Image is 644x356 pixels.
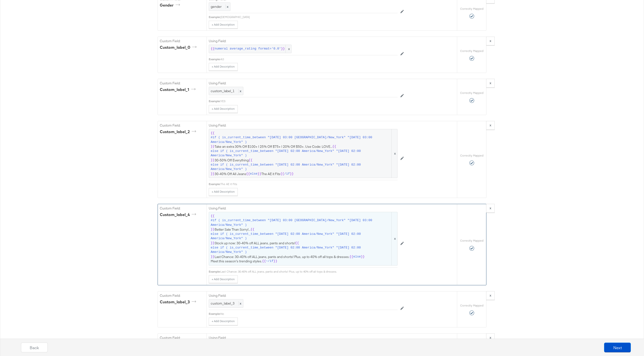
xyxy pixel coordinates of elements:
[220,270,398,274] div: Last Chance: 30-40% off ALL jeans, pants and shorts! Plus, up to 40% off all tops & dresses.
[490,123,491,127] strong: x
[211,227,215,232] span: }}
[460,154,483,158] label: Correctly Mapped
[160,206,205,211] label: Custom Field:
[211,163,391,172] span: else if ( is_current_time_between "[DATE] 02:00 America/New_York" "[DATE] 02:00 America/New_York" )
[211,214,215,218] span: {{
[284,172,290,176] span: /if
[209,188,238,196] button: + Add Description
[220,15,398,19] div: [DEMOGRAPHIC_DATA]
[215,47,281,51] span: numeral average_rating format='0.0'
[160,123,205,128] label: Custom Field:
[209,99,220,103] div: Example:
[220,57,398,61] div: 4.0
[280,172,284,176] span: {{
[211,218,391,227] span: #if ( is_current_time_between "[DATE] 03:00 [GEOGRAPHIC_DATA]/New_York" "[DATE] 03:00 America/New...
[486,79,495,88] button: x
[460,304,483,307] label: Correctly Mapped
[361,255,365,259] span: }}
[209,123,398,128] label: Using Field:
[486,291,495,300] button: x
[486,37,495,45] button: x
[209,39,398,43] label: Using Field:
[460,49,483,53] label: Correctly Mapped
[160,45,198,50] div: custom_label_0
[209,312,220,316] div: Example:
[211,144,215,149] span: }}
[211,241,215,246] span: }}
[281,47,285,51] span: }}
[211,131,215,136] span: {{
[160,81,205,86] label: Custom Field:
[160,129,198,135] div: custom_label_2
[460,91,483,95] label: Correctly Mapped
[209,206,398,211] label: Using Field:
[160,293,205,298] label: Custom Field:
[209,57,220,61] div: Example:
[211,214,396,264] span: Better Sale Than Sorry!... Stock up now: 30-40% off ALL jeans, pants and shorts! Last Chance: 30-...
[249,158,253,163] span: {{
[211,232,391,241] span: else if ( is_current_time_between "[DATE] 02:00 America/New_York" "[DATE] 02:00 America/New_York" )
[332,144,336,149] span: {{
[460,239,483,243] label: Correctly Mapped
[350,255,353,259] span: {{
[209,15,220,19] div: Example:
[211,158,215,163] span: }}
[220,312,398,316] div: No
[238,301,241,306] span: x
[209,317,238,325] button: + Add Description
[211,301,235,306] span: custom_label_3
[353,255,361,259] span: else
[160,87,197,92] div: custom_label_1
[238,89,241,93] span: x
[160,212,198,218] div: custom_label_4
[209,81,398,86] label: Using Field:
[160,299,198,305] div: custom_label_3
[490,206,491,210] strong: x
[295,241,299,246] span: {{
[211,4,222,9] span: gender
[226,4,228,9] span: x
[490,39,491,43] strong: x
[220,99,398,103] div: YES
[209,63,238,71] button: + Add Description
[220,182,398,186] div: The AE it Fits
[211,172,215,176] span: }}
[211,135,391,144] span: #if ( is_current_time_between "[DATE] 03:00 [GEOGRAPHIC_DATA]/New_York" "[DATE] 03:00 America/New...
[490,81,491,85] strong: x
[262,259,266,264] span: {{
[290,172,294,176] span: }}
[209,182,220,186] div: Example:
[246,172,250,176] span: {{
[209,270,220,274] div: Example:
[391,212,397,265] span: x
[209,105,238,113] button: + Add Description
[490,293,491,297] strong: x
[211,149,391,158] span: else if ( is_current_time_between "[DATE] 02:00 America/New_York" "[DATE] 02:00 America/New_York" )
[257,172,261,176] span: }}
[211,131,396,176] span: Take an extra 30% Off $100+ | 25% Off $75+ | 20% Off $50+. Use Code: LOVE... 30-50% Off Everythin...
[391,129,397,178] span: x
[460,7,483,11] label: Correctly Mapped
[209,275,238,283] button: + Add Description
[486,333,495,342] button: x
[251,227,255,232] span: {{
[209,21,238,29] button: + Add Description
[274,259,277,264] span: }}
[266,259,274,264] span: ~/if
[209,293,398,298] label: Using Field:
[21,343,48,352] button: Back
[211,246,391,255] span: else if ( is_current_time_between "[DATE] 02:00 America/New_York" "[DATE] 02:00 America/New_York" )
[486,204,495,213] button: x
[604,343,631,352] button: Next
[160,2,182,8] div: gender
[250,172,257,176] span: else
[285,45,291,53] span: x
[211,89,235,93] span: custom_label_1
[211,47,215,51] span: {{
[211,255,215,259] span: }}
[486,121,495,130] button: x
[160,39,205,43] label: Custom Field:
